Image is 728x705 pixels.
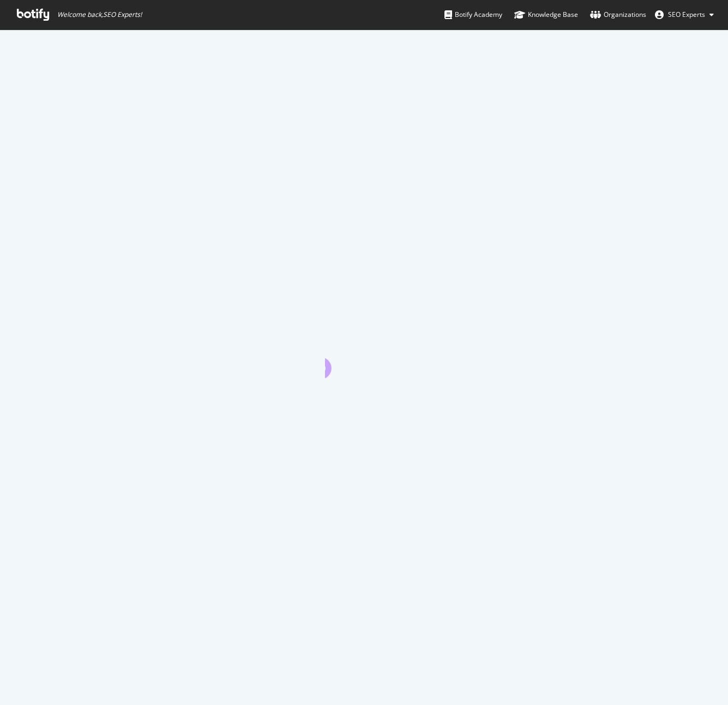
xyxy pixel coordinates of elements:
span: Welcome back, SEO Experts ! [57,10,142,19]
div: Botify Academy [444,9,502,20]
span: SEO Experts [668,10,705,19]
button: SEO Experts [646,6,723,23]
div: Organizations [590,9,646,20]
div: Knowledge Base [514,9,578,20]
div: animation [325,339,404,378]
